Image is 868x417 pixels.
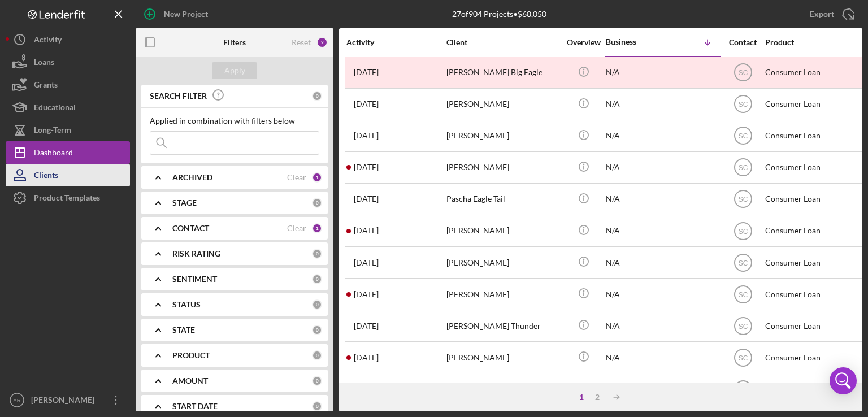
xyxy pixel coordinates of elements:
[172,275,217,284] b: SENTIMENT
[446,247,559,277] div: [PERSON_NAME]
[172,224,209,233] b: CONTACT
[606,184,719,214] div: N/A
[34,119,71,144] div: Long-Term
[606,342,719,372] div: N/A
[6,164,130,186] button: Clients
[354,163,379,172] time: 2025-07-23 02:05
[446,184,559,214] div: Pascha Eagle Tail
[606,58,719,88] div: N/A
[312,325,322,335] div: 0
[312,172,322,183] div: 1
[224,62,245,79] div: Apply
[292,38,311,47] div: Reset
[6,186,130,209] button: Product Templates
[34,141,73,167] div: Dashboard
[312,91,322,101] div: 0
[446,38,559,47] div: Client
[446,121,559,151] div: [PERSON_NAME]
[6,96,130,119] button: Educational
[34,51,54,76] div: Loans
[6,73,130,96] button: Grants
[34,186,100,212] div: Product Templates
[312,376,322,386] div: 0
[312,274,322,284] div: 0
[34,73,58,99] div: Grants
[446,216,559,246] div: [PERSON_NAME]
[738,227,748,235] text: SC
[446,342,559,372] div: [PERSON_NAME]
[606,279,719,309] div: N/A
[223,38,246,47] b: Filters
[172,325,195,335] b: STATE
[172,376,208,385] b: AMOUNT
[354,353,379,362] time: 2025-08-04 16:01
[287,224,306,233] div: Clear
[446,58,559,88] div: [PERSON_NAME] Big Eagle
[136,3,219,25] button: New Project
[354,226,379,235] time: 2025-07-30 20:07
[312,299,322,310] div: 0
[150,92,207,101] b: SEARCH FILTER
[34,164,58,189] div: Clients
[6,51,130,73] a: Loans
[452,10,546,19] div: 27 of 904 Projects • $68,050
[589,393,605,402] div: 2
[798,3,862,25] button: Export
[6,28,130,51] button: Activity
[606,247,719,277] div: N/A
[354,290,379,299] time: 2025-07-30 20:51
[312,401,322,411] div: 0
[446,279,559,309] div: [PERSON_NAME]
[312,223,322,233] div: 1
[606,153,719,183] div: N/A
[354,131,379,140] time: 2025-07-28 16:51
[354,99,379,108] time: 2025-07-17 14:07
[606,374,719,404] div: N/A
[172,173,212,182] b: ARCHIVED
[738,101,748,108] text: SC
[164,3,208,25] div: New Project
[606,89,719,119] div: N/A
[446,153,559,183] div: [PERSON_NAME]
[172,300,201,309] b: STATUS
[738,196,748,203] text: SC
[606,311,719,341] div: N/A
[312,198,322,208] div: 0
[574,393,589,402] div: 1
[446,89,559,119] div: [PERSON_NAME]
[312,350,322,360] div: 0
[830,367,857,394] div: Open Intercom Messenger
[172,198,197,207] b: STAGE
[354,322,379,331] time: 2025-08-01 19:35
[810,3,834,25] div: Export
[212,62,257,79] button: Apply
[738,132,748,140] text: SC
[172,402,218,411] b: START DATE
[354,194,379,203] time: 2025-07-29 03:53
[606,216,719,246] div: N/A
[446,311,559,341] div: [PERSON_NAME] Thunder
[13,397,20,403] text: AR
[738,69,748,77] text: SC
[312,249,322,259] div: 0
[606,37,662,46] div: Business
[606,121,719,151] div: N/A
[34,96,76,121] div: Educational
[34,28,62,54] div: Activity
[738,164,748,172] text: SC
[354,258,379,267] time: 2025-08-05 18:54
[738,322,748,330] text: SC
[6,141,130,164] button: Dashboard
[562,38,605,47] div: Overview
[354,68,379,77] time: 2025-07-14 17:00
[722,38,764,47] div: Contact
[6,119,130,141] button: Long-Term
[346,38,445,47] div: Activity
[150,116,319,125] div: Applied in combination with filters below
